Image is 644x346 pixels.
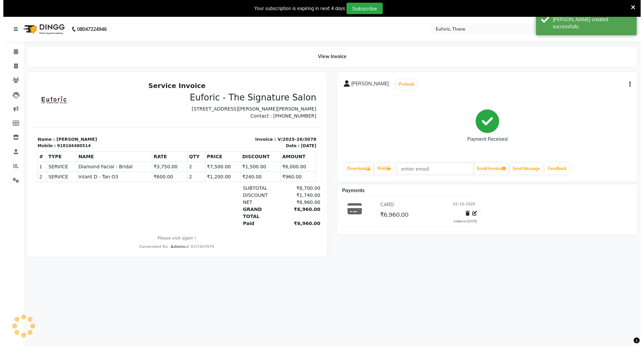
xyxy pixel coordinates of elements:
span: ₹6,960.00 [377,211,405,220]
span: 02-10-2025 [450,201,472,208]
div: NET [205,120,246,127]
div: Payment Received [464,136,504,143]
button: Subscribe [343,3,379,14]
div: ₹6,960.00 [246,127,287,141]
div: ₹1,740.00 [246,113,287,120]
div: ₹6,960.00 [246,120,287,127]
div: SUBTOTAL [205,106,246,113]
div: GRAND TOTAL [205,127,246,141]
div: 918104480514 [23,64,57,70]
td: 1 [4,83,13,93]
div: Date : [252,64,266,70]
span: Payments [339,187,361,193]
button: Prebook [393,80,413,89]
div: Mobile : [4,64,22,70]
th: DISCOUNT [207,73,247,83]
td: ₹1,200.00 [172,93,207,103]
button: Email Invoice [471,163,505,174]
p: Please visit again ! [4,156,283,162]
td: 2 [4,93,13,103]
th: RATE [118,73,154,83]
div: Your subscription is expiring in next 4 days [251,5,342,12]
a: Print [371,163,390,174]
span: [PERSON_NAME] [348,80,385,90]
td: 2 [154,83,172,93]
p: Name : [PERSON_NAME] [4,57,140,64]
td: SERVICE [13,93,43,103]
span: Diamond Facial - Bridal [45,84,117,91]
td: ₹600.00 [118,93,154,103]
p: [STREET_ADDRESS][PERSON_NAME][PERSON_NAME] [148,27,283,34]
span: CARD [377,201,390,208]
button: Send Message [506,163,539,174]
input: enter email [393,162,471,175]
td: ₹960.00 [247,93,283,103]
th: QTY [154,73,172,83]
div: Paid [205,141,246,148]
div: ₹6,960.00 [246,141,287,148]
div: Added on [DATE] [450,219,474,224]
h3: Euforic - The Signature Salon [148,13,283,24]
td: ₹6,000.00 [247,83,283,93]
div: Bill created successfully. [549,16,628,30]
h2: Service Invoice [4,3,283,11]
p: Contact : [PHONE_NUMBER] [148,34,283,41]
td: ₹3,750.00 [118,83,154,93]
div: View Invoice [23,46,634,67]
th: PRICE [172,73,207,83]
span: Intant D - Tan O3 [45,94,117,101]
div: ₹8,700.00 [246,106,287,113]
th: AMOUNT [247,73,283,83]
td: ₹7,500.00 [172,83,207,93]
a: Feedback [542,163,566,174]
div: [DATE] [267,64,283,70]
span: Admin [137,166,152,170]
img: logo [17,20,63,39]
td: SERVICE [13,83,43,93]
b: 08047224946 [74,20,103,39]
th: NAME [43,73,118,83]
td: 2 [154,93,172,103]
a: Download [341,163,370,174]
th: # [4,73,13,83]
th: TYPE [13,73,43,83]
td: ₹1,500.00 [207,83,247,93]
div: DISCOUNT [205,113,246,120]
td: ₹240.00 [207,93,247,103]
p: Invoice : V/2025-26/3078 [148,57,283,64]
div: Generated By : at 02/10/2025 [4,165,283,171]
